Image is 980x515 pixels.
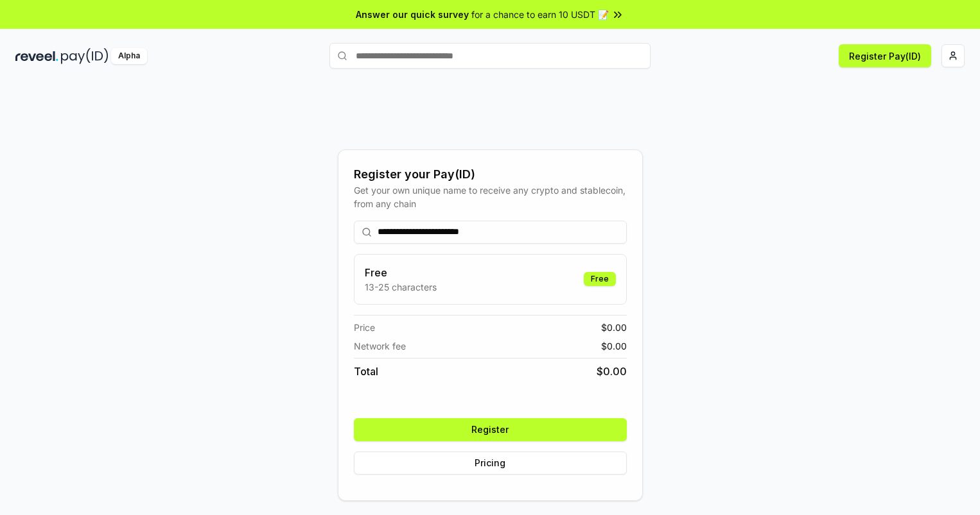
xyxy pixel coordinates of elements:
[354,339,406,353] span: Network fee
[354,165,627,183] div: Register your Pay(ID)
[61,48,109,64] img: pay_id
[365,265,437,280] h3: Free
[354,364,378,379] span: Total
[471,8,609,21] span: for a chance to earn 10 USDT 📝
[15,48,58,64] img: reveel_dark
[354,452,627,475] button: Pricing
[356,8,469,21] span: Answer our quick survey
[111,48,147,64] div: Alpha
[365,280,437,294] p: 13-25 characters
[354,183,627,210] div: Get your own unique name to receive any crypto and stablecoin, from any chain
[839,44,931,67] button: Register Pay(ID)
[354,418,627,441] button: Register
[584,272,616,286] div: Free
[601,321,627,334] span: $ 0.00
[354,321,375,334] span: Price
[601,339,627,353] span: $ 0.00
[597,364,627,379] span: $ 0.00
